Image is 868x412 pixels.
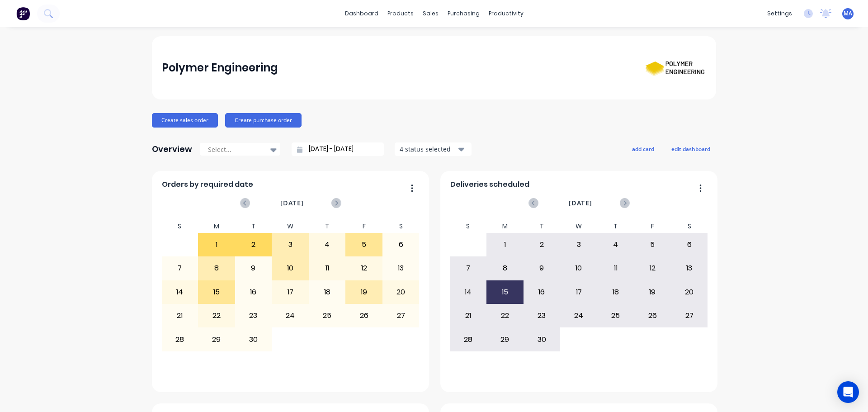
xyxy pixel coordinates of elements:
[383,233,419,256] div: 6
[524,328,560,350] div: 30
[225,113,302,128] button: Create purchase order
[198,257,235,279] div: 8
[198,220,235,233] div: M
[280,198,304,208] span: [DATE]
[524,304,560,327] div: 23
[383,7,418,20] div: products
[309,304,345,327] div: 25
[383,281,419,303] div: 20
[634,257,670,279] div: 12
[837,381,859,403] div: Open Intercom Messenger
[162,257,198,279] div: 7
[236,328,272,350] div: 30
[309,233,345,256] div: 4
[643,50,706,85] img: Polymer Engineering
[524,257,560,279] div: 9
[383,257,419,279] div: 13
[198,328,235,350] div: 29
[198,233,235,256] div: 1
[665,143,716,155] button: edit dashboard
[272,257,308,279] div: 10
[235,220,272,233] div: T
[383,304,419,327] div: 27
[346,233,382,256] div: 5
[198,281,235,303] div: 15
[450,304,486,327] div: 21
[161,220,198,233] div: S
[236,281,272,303] div: 16
[561,233,597,256] div: 3
[569,198,592,208] span: [DATE]
[450,220,487,233] div: S
[450,328,486,350] div: 28
[487,328,523,350] div: 29
[487,233,523,256] div: 1
[152,140,192,158] div: Overview
[524,233,560,256] div: 2
[598,257,634,279] div: 11
[487,304,523,327] div: 22
[450,281,486,303] div: 14
[236,304,272,327] div: 23
[272,304,308,327] div: 24
[16,7,30,20] img: Factory
[272,220,309,233] div: W
[524,220,561,233] div: T
[272,281,308,303] div: 17
[345,220,382,233] div: F
[450,179,529,190] span: Deliveries scheduled
[597,220,634,233] div: T
[671,257,708,279] div: 13
[561,281,597,303] div: 17
[844,9,852,18] span: MA
[561,257,597,279] div: 10
[626,143,660,155] button: add card
[272,233,308,256] div: 3
[561,304,597,327] div: 24
[598,281,634,303] div: 18
[560,220,597,233] div: W
[382,220,420,233] div: S
[484,7,528,20] div: productivity
[634,233,670,256] div: 5
[634,220,671,233] div: F
[598,304,634,327] div: 25
[671,220,708,233] div: S
[152,113,218,128] button: Create sales order
[524,281,560,303] div: 16
[450,257,486,279] div: 7
[236,233,272,256] div: 2
[671,233,708,256] div: 6
[309,220,346,233] div: T
[487,281,523,303] div: 15
[671,281,708,303] div: 20
[236,257,272,279] div: 9
[162,179,253,190] span: Orders by required date
[598,233,634,256] div: 4
[395,142,472,156] button: 4 status selected
[309,257,345,279] div: 11
[486,220,524,233] div: M
[634,281,670,303] div: 19
[418,7,443,20] div: sales
[487,257,523,279] div: 8
[198,304,235,327] div: 22
[162,59,278,77] div: Polymer Engineering
[443,7,484,20] div: purchasing
[340,7,383,20] a: dashboard
[346,281,382,303] div: 19
[763,7,797,20] div: settings
[346,304,382,327] div: 26
[671,304,708,327] div: 27
[162,328,198,350] div: 28
[309,281,345,303] div: 18
[400,144,457,154] div: 4 status selected
[162,281,198,303] div: 14
[162,304,198,327] div: 21
[346,257,382,279] div: 12
[634,304,670,327] div: 26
